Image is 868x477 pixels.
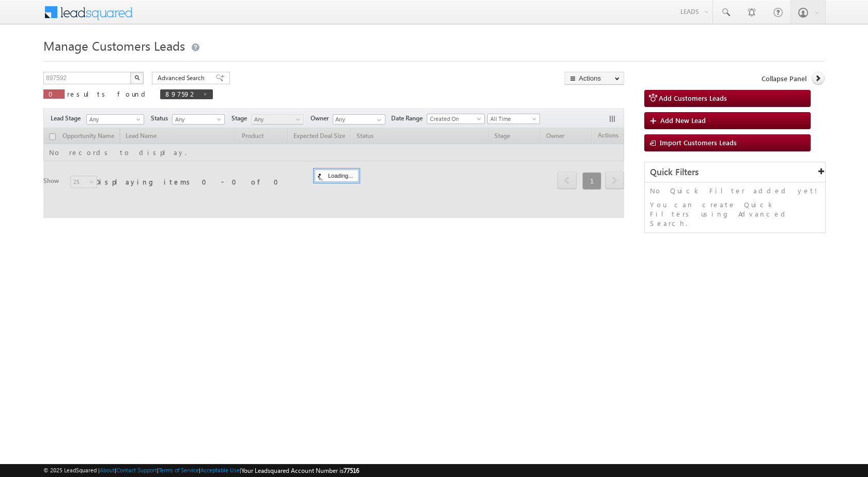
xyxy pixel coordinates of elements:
[49,89,59,98] span: 0
[134,75,139,80] img: Search
[43,37,185,54] span: Manage Customers Leads
[333,114,385,125] input: Type to Search
[165,89,197,98] span: 897592
[252,115,301,124] span: Any
[391,114,427,123] span: Date Range
[87,115,141,124] span: Any
[660,138,737,147] span: Import Customers Leads
[158,73,208,83] span: Advanced Search
[251,114,304,125] a: Any
[650,186,820,195] p: No Quick Filter added yet!
[151,114,172,123] span: Status
[427,114,481,124] span: Created On
[659,94,727,102] span: Add Customers Leads
[488,114,537,124] span: All Time
[159,467,199,473] a: Terms of Service
[645,162,825,182] div: Quick Filters
[67,89,149,98] span: results found
[650,200,820,228] p: You can create Quick Filters using Advanced Search.
[315,170,359,182] div: Loading...
[565,72,624,85] button: Actions
[241,467,359,474] span: Your Leadsquared Account Number is
[660,116,706,125] span: Add New Lead
[116,467,157,473] a: Contact Support
[200,467,240,473] a: Acceptable Use
[51,114,85,123] span: Lead Stage
[86,114,144,125] a: Any
[427,114,485,124] a: Created On
[762,74,807,83] span: Collapse Panel
[100,467,115,473] a: About
[311,114,333,123] span: Owner
[487,114,540,124] a: All Time
[231,114,251,123] span: Stage
[43,466,359,475] span: © 2025 LeadSquared | | | | |
[172,114,225,125] a: Any
[173,115,222,124] span: Any
[371,115,384,125] a: Show All Items
[344,467,359,474] span: 77516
